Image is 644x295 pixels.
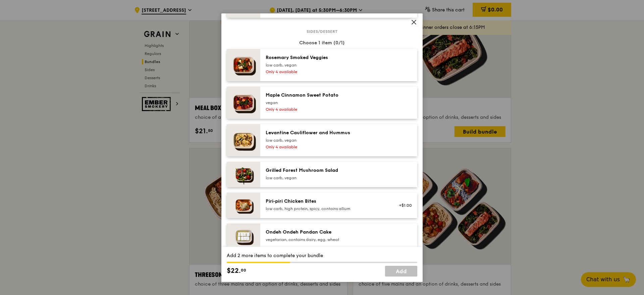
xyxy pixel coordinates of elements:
[266,229,386,236] div: Ondeh Ondeh Pandan Cake
[385,266,417,277] a: Add
[266,100,386,105] div: vegan
[227,252,417,259] div: Add 2 more items to complete your bundle
[266,237,386,242] div: vegetarian, contains dairy, egg, wheat
[227,87,260,119] img: daily_normal_Maple_Cinnamon_Sweet_Potato__Horizontal_.jpg
[266,206,386,211] div: low carb, high protein, spicy, contains allium
[266,54,386,61] div: Rosemary Smoked Veggies
[227,162,260,187] img: daily_normal_Grilled-Forest-Mushroom-Salad-HORZ.jpg
[266,130,386,136] div: Levantine Cauliflower and Hummus
[227,124,260,156] img: daily_normal_Levantine_Cauliflower_and_Hummus__Horizontal_.jpg
[266,107,386,112] div: Only 4 available
[266,167,386,174] div: Grilled Forest Mushroom Salad
[241,267,246,273] span: 00
[266,92,386,99] div: Maple Cinnamon Sweet Potato
[266,138,386,143] div: low carb, vegan
[266,175,386,181] div: low carb, vegan
[227,193,260,218] img: daily_normal_Piri-Piri-Chicken-Bites-HORZ.jpg
[394,203,412,208] div: +$1.00
[266,198,386,205] div: Piri‑piri Chicken Bites
[266,69,386,75] div: Only 4 available
[227,224,260,249] img: daily_normal_Ondeh_Ondeh_Pandan_Cake-HORZ.jpg
[227,40,417,46] div: Choose 1 item (0/1)
[304,29,340,34] span: Sides/dessert
[227,266,241,276] span: $22.
[266,62,386,68] div: low carb, vegan
[266,144,386,150] div: Only 4 available
[227,49,260,81] img: daily_normal_Thyme-Rosemary-Zucchini-HORZ.jpg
